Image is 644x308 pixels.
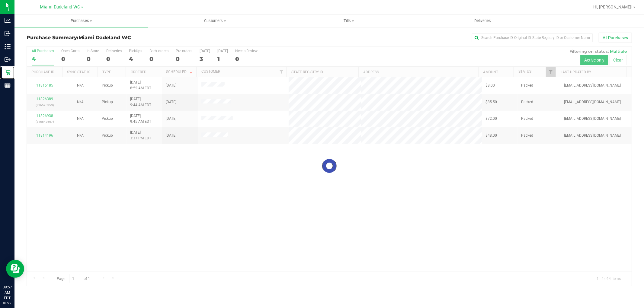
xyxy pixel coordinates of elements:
[3,301,12,305] p: 08/22
[14,18,148,24] span: Purchases
[5,82,11,88] inline-svg: Reports
[3,284,12,301] p: 09:57 AM EDT
[5,43,11,49] inline-svg: Inventory
[148,14,282,27] a: Customers
[599,33,632,43] button: All Purchases
[593,5,633,9] span: Hi, [PERSON_NAME]!
[6,260,24,278] iframe: Resource center
[282,14,416,27] a: Tills
[78,35,131,40] span: Miami Dadeland WC
[472,33,593,42] input: Search Purchase ID, Original ID, State Registry ID or Customer Name...
[40,5,80,10] span: Miami Dadeland WC
[149,18,282,24] span: Customers
[282,18,415,24] span: Tills
[5,69,11,75] inline-svg: Retail
[5,17,11,24] inline-svg: Analytics
[5,30,11,37] inline-svg: Inbound
[5,56,11,62] inline-svg: Outbound
[416,14,549,27] a: Deliveries
[466,18,499,24] span: Deliveries
[14,14,148,27] a: Purchases
[27,35,228,40] h3: Purchase Summary:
